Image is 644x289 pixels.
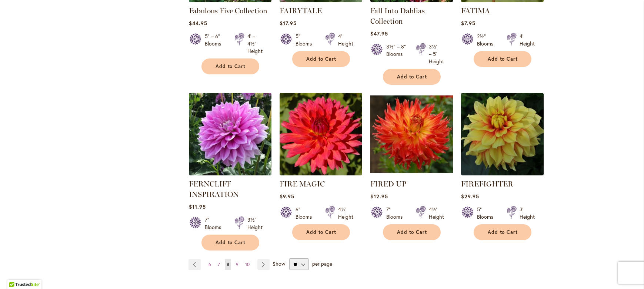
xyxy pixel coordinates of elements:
[208,262,211,267] span: 6
[207,259,213,270] a: 6
[474,224,531,240] button: Add to Cart
[236,262,238,267] span: 9
[461,179,513,188] a: FIREFIGHTER
[216,259,222,270] a: 7
[247,216,263,231] div: 3½' Height
[189,20,207,27] span: $44.95
[488,56,518,62] span: Add to Cart
[280,170,362,177] a: FIRE MAGIC
[6,263,26,283] iframe: Launch Accessibility Center
[296,33,316,47] div: 5" Blooms
[370,93,453,175] img: FIRED UP
[520,33,535,47] div: 4' Height
[370,193,388,200] span: $12.95
[306,56,337,62] span: Add to Cart
[280,193,294,200] span: $9.95
[205,216,226,231] div: 7" Blooms
[370,170,453,177] a: FIRED UP
[386,43,407,65] div: 3½" – 8" Blooms
[338,206,353,221] div: 4½' Height
[461,6,490,15] a: FATIMA
[280,179,325,188] a: FIRE MAGIC
[292,51,350,67] button: Add to Cart
[273,260,285,267] span: Show
[429,206,444,221] div: 4½' Height
[461,20,476,27] span: $7.95
[218,262,220,267] span: 7
[205,33,226,55] div: 5" – 6" Blooms
[477,33,498,47] div: 2½" Blooms
[488,229,518,235] span: Add to Cart
[189,6,267,15] a: Fabulous Five Collection
[189,179,239,199] a: FERNCLIFF INSPIRATION
[280,20,297,27] span: $17.95
[216,63,246,70] span: Add to Cart
[292,224,350,240] button: Add to Cart
[227,262,229,267] span: 8
[312,260,332,267] span: per page
[397,74,427,80] span: Add to Cart
[386,206,407,221] div: 7" Blooms
[338,33,353,47] div: 4' Height
[189,170,271,177] a: Ferncliff Inspiration
[280,6,322,15] a: FAIRYTALE
[245,262,250,267] span: 10
[280,93,362,175] img: FIRE MAGIC
[201,235,259,251] button: Add to Cart
[461,93,544,175] img: FIREFIGHTER
[201,58,259,74] button: Add to Cart
[461,170,544,177] a: FIREFIGHTER
[306,229,337,235] span: Add to Cart
[370,30,388,37] span: $47.95
[477,206,498,221] div: 5" Blooms
[383,224,441,240] button: Add to Cart
[520,206,535,221] div: 3' Height
[243,259,251,270] a: 10
[383,69,441,85] button: Add to Cart
[370,179,406,188] a: FIRED UP
[247,33,263,55] div: 4' – 4½' Height
[216,239,246,246] span: Add to Cart
[296,206,316,221] div: 6" Blooms
[234,259,240,270] a: 9
[461,193,479,200] span: $29.95
[429,43,444,65] div: 3½' – 5' Height
[474,51,531,67] button: Add to Cart
[370,6,425,26] a: Fall Into Dahlias Collection
[187,91,273,178] img: Ferncliff Inspiration
[189,203,206,210] span: $11.95
[397,229,427,235] span: Add to Cart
